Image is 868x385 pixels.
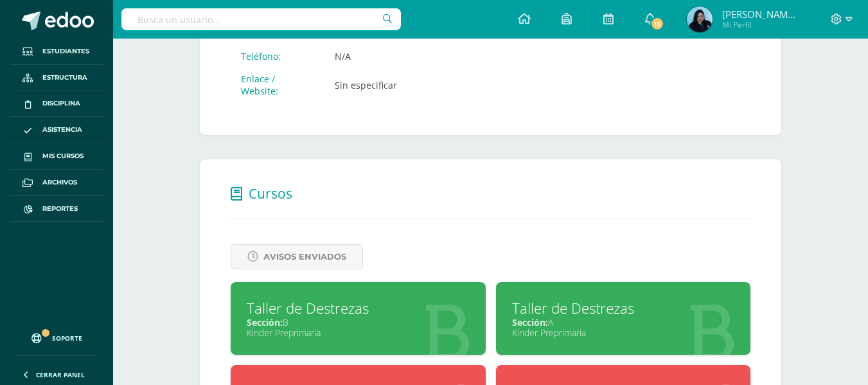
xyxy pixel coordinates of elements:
[10,170,103,196] a: Archivos
[231,67,324,102] td: Enlace / Website:
[231,45,324,67] td: Teléfono:
[42,73,87,83] span: Estructura
[247,298,470,318] div: Taller de Destrezas
[42,125,82,135] span: Asistencia
[722,8,799,21] span: [PERSON_NAME][DATE]
[247,316,283,328] span: Sección:
[512,316,735,328] div: A
[324,45,750,67] td: N/A
[231,244,363,269] a: Avisos Enviados
[263,245,346,269] span: Avisos Enviados
[42,98,80,109] span: Disciplina
[42,46,89,57] span: Estudiantes
[10,117,103,143] a: Asistencia
[512,327,735,339] div: Kinder Preprimaria
[231,282,486,355] a: Taller de DestrezasSección:BKinder Preprimaria
[10,91,103,118] a: Disciplina
[247,327,470,339] div: Kinder Preprimaria
[687,6,713,32] img: 7cb9ebd05b140000fdc9db502d26292e.png
[10,65,103,91] a: Estructura
[10,39,103,65] a: Estudiantes
[324,67,750,102] td: Sin especificar
[42,177,77,188] span: Archivos
[496,282,751,355] a: Taller de DestrezasSección:AKinder Preprimaria
[52,334,82,343] span: Soporte
[15,321,98,352] a: Soporte
[247,316,470,328] div: B
[249,184,292,202] span: Cursos
[650,17,664,31] span: 13
[42,151,84,161] span: Mis cursos
[512,298,735,318] div: Taller de Destrezas
[10,196,103,222] a: Reportes
[121,8,401,30] input: Busca un usuario...
[10,143,103,170] a: Mis cursos
[42,204,78,214] span: Reportes
[512,316,548,328] span: Sección:
[36,370,85,379] span: Cerrar panel
[722,19,799,30] span: Mi Perfil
